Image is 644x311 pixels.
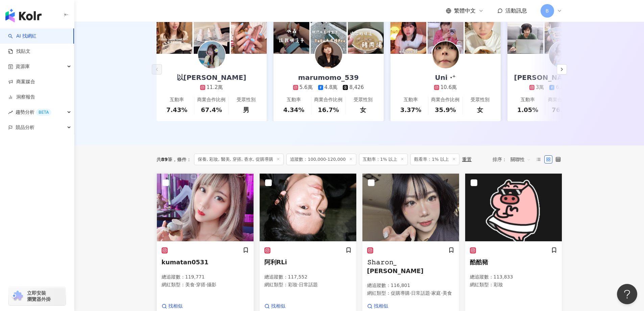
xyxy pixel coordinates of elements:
[431,96,459,103] div: 商業合作比例
[507,54,618,121] a: [PERSON_NAME]．[PERSON_NAME]親子部落格3萬6.5萬9,260互動率1.05%商業合作比例76.8%受眾性別女
[314,96,342,103] div: 商業合作比例
[162,274,249,281] p: 總追蹤數 ： 119,771
[162,282,249,288] p: 網紅類型 ：
[27,290,51,302] span: 立即安裝 瀏覽器外掛
[264,282,352,288] p: 網紅類型 ：
[367,282,454,289] p: 總追蹤數 ： 116,801
[470,282,557,288] p: 網紅類型 ：
[505,7,527,14] span: 活動訊息
[16,105,51,120] span: 趨勢分析
[311,18,347,54] img: post-image
[411,290,430,296] span: 日常話題
[545,18,580,54] img: post-image
[207,84,223,91] div: 11.2萬
[552,106,573,114] div: 76.8%
[206,282,207,287] span: ·
[435,106,456,114] div: 35.9%
[517,106,538,114] div: 1.05%
[288,282,297,287] span: 彩妝
[374,303,388,310] span: 找相似
[299,282,318,287] span: 日常話題
[300,84,313,91] div: 5.6萬
[349,84,364,91] div: 8,426
[404,96,418,103] div: 互動率
[367,259,424,274] span: 𝚂𝚑𝚊𝚛𝚘𝚗_ [PERSON_NAME]
[471,96,490,103] div: 受眾性別
[297,282,299,287] span: ·
[197,96,225,103] div: 商業合作比例
[428,73,463,82] div: Uni ‧⁺
[325,84,338,91] div: 4.8萬
[441,290,442,296] span: ·
[465,174,562,241] img: KOL Avatar
[194,154,284,165] span: 保養, 彩妝, 醫美, 穿搭, 香水, 促購導購
[264,259,287,266] span: 阿利RLi
[362,174,459,241] img: KOL Avatar
[195,282,196,287] span: ·
[161,157,168,162] span: 89
[157,18,192,54] img: post-image
[16,120,34,135] span: 競品分析
[157,157,172,162] div: 共 筆
[431,290,441,296] span: 家庭
[207,282,216,287] span: 攝影
[8,48,30,55] a: 找貼文
[8,94,35,101] a: 洞察報告
[510,154,531,165] span: 關聯性
[536,84,544,91] div: 3萬
[617,284,637,304] iframe: Help Scout Beacon - Open
[360,106,366,114] div: 女
[465,18,501,54] img: post-image
[430,290,431,296] span: ·
[315,41,342,68] img: KOL Avatar
[477,106,483,114] div: 女
[196,282,206,287] span: 穿搭
[443,290,452,296] span: 美食
[462,157,472,162] div: 重置
[348,18,384,54] img: post-image
[198,41,225,68] img: KOL Avatar
[157,174,254,241] img: KOL Avatar
[157,54,267,121] a: 以[PERSON_NAME]11.2萬互動率7.43%商業合作比例67.4%受眾性別男
[36,109,51,116] div: BETA
[390,54,501,121] a: Uni ‧⁺10.6萬互動率3.37%商業合作比例35.9%受眾性別女
[546,7,549,15] span: B
[185,282,195,287] span: 美食
[410,290,411,296] span: ·
[507,73,618,82] div: [PERSON_NAME]．[PERSON_NAME]親子部落格
[432,41,459,68] img: KOL Avatar
[172,157,191,162] span: 條件 ：
[264,303,285,310] a: 找相似
[231,18,267,54] img: post-image
[359,154,408,165] span: 互動率：1% 以上
[201,106,222,114] div: 67.4%
[162,303,183,310] a: 找相似
[367,290,454,297] p: 網紅類型 ：
[470,259,488,266] span: 酷酷豬
[507,18,543,54] img: post-image
[16,59,30,74] span: 資源庫
[11,291,24,302] img: chrome extension
[521,96,535,103] div: 互動率
[8,79,35,85] a: 商案媒合
[354,96,373,103] div: 受眾性別
[556,84,569,91] div: 6.5萬
[291,73,365,82] div: marumomo_539
[237,96,256,103] div: 受眾性別
[454,7,476,15] span: 繁體中文
[548,96,576,103] div: 商業合作比例
[367,303,388,310] a: 找相似
[166,106,187,114] div: 7.43%
[440,84,457,91] div: 10.6萬
[271,303,285,310] span: 找相似
[5,9,42,22] img: logo
[9,287,66,305] a: chrome extension立即安裝 瀏覽器外掛
[494,282,503,287] span: 彩妝
[162,259,209,266] span: kumatan0531
[273,18,309,54] img: post-image
[260,174,356,241] img: KOL Avatar
[390,18,426,54] img: post-image
[170,96,184,103] div: 互動率
[493,154,534,165] div: 排序：
[194,18,230,54] img: post-image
